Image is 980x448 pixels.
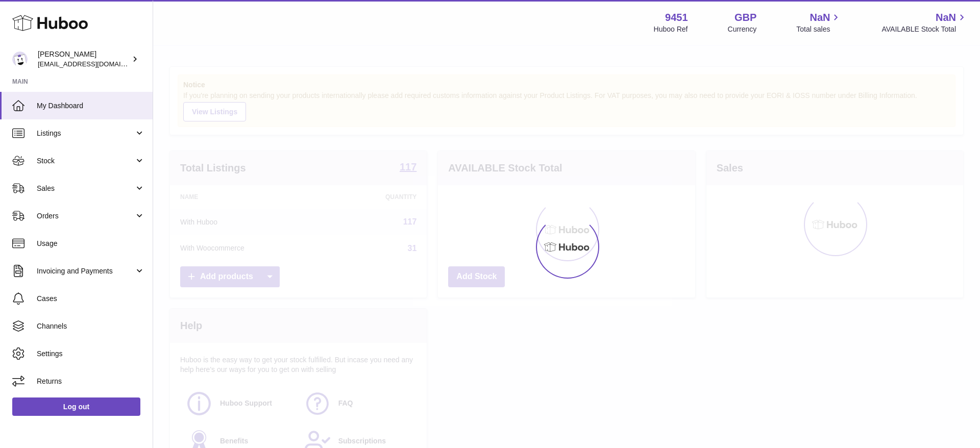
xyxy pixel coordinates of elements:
[37,294,145,304] span: Cases
[881,11,968,34] a: NaN AVAILABLE Stock Total
[38,60,150,68] span: [EMAIL_ADDRESS][DOMAIN_NAME]
[796,24,842,34] span: Total sales
[38,49,130,69] div: [PERSON_NAME]
[37,321,145,331] span: Channels
[936,11,956,24] span: NaN
[37,101,145,111] span: My Dashboard
[37,211,134,221] span: Orders
[37,239,145,248] span: Usage
[37,349,145,359] span: Settings
[37,377,145,386] span: Returns
[810,11,830,24] span: NaN
[665,11,688,24] strong: 9451
[796,11,842,34] a: NaN Total sales
[37,184,134,193] span: Sales
[37,129,134,138] span: Listings
[12,397,140,416] a: Log out
[734,11,756,24] strong: GBP
[728,24,757,34] div: Currency
[12,52,28,67] img: internalAdmin-9451@internal.huboo.com
[881,24,968,34] span: AVAILABLE Stock Total
[37,266,134,276] span: Invoicing and Payments
[654,24,688,34] div: Huboo Ref
[37,156,134,166] span: Stock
